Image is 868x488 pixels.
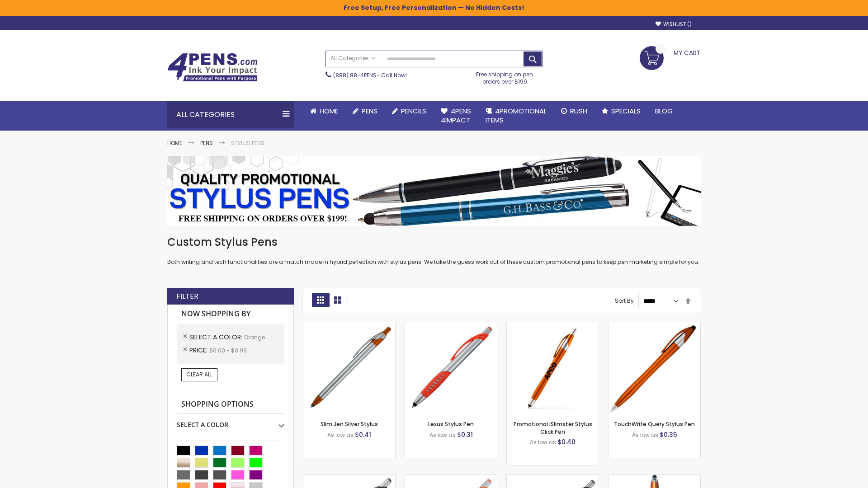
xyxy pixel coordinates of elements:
[514,420,592,435] a: Promotional iSlimster Stylus Click Pen
[614,420,695,428] a: TouchWrite Query Stylus Pen
[467,67,543,85] div: Free shipping on pen orders over $199
[345,101,385,121] a: Pens
[570,106,587,116] span: Rush
[189,346,209,355] span: Price
[177,395,284,414] strong: Shopping Options
[457,430,473,439] span: $0.31
[594,101,648,121] a: Specials
[609,322,700,414] img: TouchWrite Query Stylus Pen-Orange
[441,106,471,125] span: 4Pens 4impact
[478,101,554,131] a: 4PROMOTIONALITEMS
[303,101,345,121] a: Home
[177,305,284,324] strong: Now Shopping by
[200,139,213,147] a: Pens
[333,71,377,79] a: (888) 88-4PENS
[611,106,641,116] span: Specials
[609,474,700,482] a: TouchWrite Command Stylus Pen-Orange
[429,431,456,439] span: As low as
[557,437,576,446] span: $0.40
[660,430,677,439] span: $0.35
[231,139,264,147] strong: Stylus Pens
[362,106,377,116] span: Pens
[186,371,212,378] span: Clear All
[554,101,594,121] a: Rush
[507,322,599,414] img: Promotional iSlimster Stylus Click Pen-Orange
[507,474,599,482] a: Lexus Metallic Stylus Pen-Orange
[303,474,395,482] a: Boston Stylus Pen-Orange
[312,293,329,307] strong: Grid
[189,333,244,342] span: Select A Color
[321,420,378,428] a: Slim Jen Silver Stylus
[434,101,478,131] a: 4Pens4impact
[177,414,284,429] div: Select A Color
[609,322,700,329] a: TouchWrite Query Stylus Pen-Orange
[244,333,265,341] span: Orange
[615,297,634,305] label: Sort By
[167,101,294,128] div: All Categories
[209,347,247,354] span: $0.00 - $0.99
[167,139,182,147] a: Home
[507,322,599,329] a: Promotional iSlimster Stylus Click Pen-Orange
[176,291,198,301] strong: Filter
[355,430,371,439] span: $0.41
[181,368,217,381] a: Clear All
[167,235,701,266] div: Both writing and tech functionalities are a match made in hybrid perfection with stylus pens. We ...
[385,101,434,121] a: Pencils
[632,431,658,439] span: As low as
[405,322,497,414] img: Lexus Stylus Pen-Orange
[405,474,497,482] a: Boston Silver Stylus Pen-Orange
[167,53,258,82] img: 4Pens Custom Pens and Promotional Products
[167,235,701,249] h1: Custom Stylus Pens
[303,322,395,414] img: Slim Jen Silver Stylus-Orange
[303,322,395,329] a: Slim Jen Silver Stylus-Orange
[320,106,338,116] span: Home
[405,322,497,329] a: Lexus Stylus Pen-Orange
[655,106,673,116] span: Blog
[648,101,680,121] a: Blog
[327,431,354,439] span: As low as
[330,55,376,62] span: All Categories
[486,106,547,125] span: 4PROMOTIONAL ITEMS
[428,420,474,428] a: Lexus Stylus Pen
[401,106,426,116] span: Pencils
[333,71,407,79] span: - Call Now!
[167,156,701,226] img: Stylus Pens
[530,438,556,446] span: As low as
[656,21,692,28] a: Wishlist
[326,51,380,66] a: All Categories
